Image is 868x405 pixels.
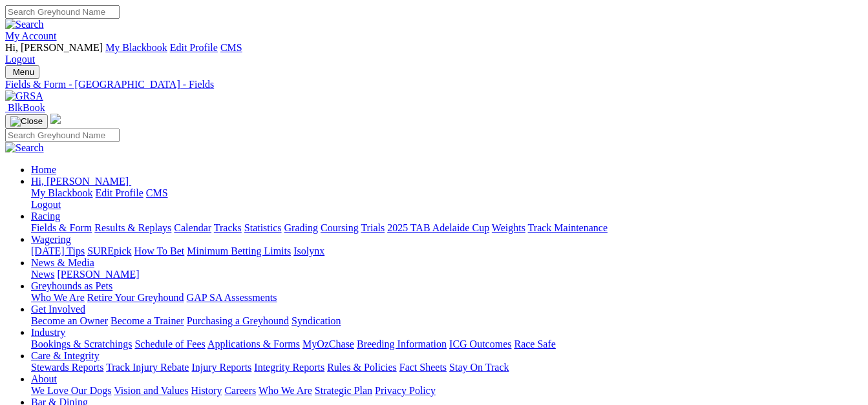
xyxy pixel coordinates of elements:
a: Minimum Betting Limits [187,245,291,256]
a: My Blackbook [31,187,93,198]
a: My Account [5,30,57,41]
span: Hi, [PERSON_NAME] [5,42,103,53]
a: How To Bet [134,245,185,256]
button: Toggle navigation [5,114,48,129]
a: Stay On Track [449,362,509,373]
a: Statistics [244,222,282,233]
a: Isolynx [293,245,324,256]
a: Rules & Policies [327,362,397,373]
a: Syndication [291,315,341,326]
div: Greyhounds as Pets [31,292,863,304]
a: Greyhounds as Pets [31,280,112,291]
a: [PERSON_NAME] [57,269,139,280]
a: Bookings & Scratchings [31,338,132,349]
a: Integrity Reports [254,362,324,373]
span: Hi, [PERSON_NAME] [31,176,129,187]
a: Who We Are [31,292,85,303]
span: BlkBook [8,102,45,113]
input: Search [5,129,120,142]
a: Applications & Forms [207,338,300,349]
a: My Blackbook [105,42,167,53]
a: Injury Reports [191,362,251,373]
a: Weights [492,222,525,233]
a: Logout [31,199,61,210]
a: Logout [5,54,35,65]
div: News & Media [31,269,863,280]
a: Hi, [PERSON_NAME] [31,176,131,187]
div: Industry [31,338,863,350]
a: Edit Profile [96,187,143,198]
a: CMS [146,187,168,198]
a: CMS [220,42,242,53]
a: 2025 TAB Adelaide Cup [387,222,489,233]
a: Trials [361,222,385,233]
a: About [31,373,57,384]
img: GRSA [5,90,43,102]
a: Track Injury Rebate [106,362,189,373]
a: Vision and Values [114,385,188,396]
a: News & Media [31,257,94,268]
a: News [31,269,54,280]
a: Tracks [214,222,242,233]
a: Home [31,164,56,175]
a: Get Involved [31,304,85,315]
a: Calendar [174,222,211,233]
a: MyOzChase [302,338,354,349]
div: Get Involved [31,315,863,327]
img: Search [5,19,44,30]
a: Purchasing a Greyhound [187,315,289,326]
a: Strategic Plan [315,385,372,396]
img: logo-grsa-white.png [50,114,61,124]
a: [DATE] Tips [31,245,85,256]
div: Care & Integrity [31,362,863,373]
div: My Account [5,42,863,65]
input: Search [5,5,120,19]
a: SUREpick [87,245,131,256]
a: BlkBook [5,102,45,113]
div: About [31,385,863,397]
div: Racing [31,222,863,234]
a: Retire Your Greyhound [87,292,184,303]
img: Search [5,142,44,154]
a: Fields & Form - [GEOGRAPHIC_DATA] - Fields [5,79,863,90]
div: Hi, [PERSON_NAME] [31,187,863,211]
a: Race Safe [514,338,555,349]
a: Breeding Information [357,338,447,349]
a: Care & Integrity [31,350,100,361]
a: Stewards Reports [31,362,103,373]
a: Industry [31,327,65,338]
a: Become an Owner [31,315,108,326]
div: Wagering [31,245,863,257]
a: We Love Our Dogs [31,385,111,396]
a: Who We Are [259,385,312,396]
a: Edit Profile [170,42,218,53]
a: Schedule of Fees [134,338,205,349]
a: Privacy Policy [375,385,436,396]
a: Fields & Form [31,222,92,233]
a: History [191,385,222,396]
a: Fact Sheets [399,362,447,373]
a: Racing [31,211,60,222]
a: Careers [224,385,256,396]
a: Results & Replays [94,222,171,233]
a: Become a Trainer [111,315,184,326]
a: Coursing [321,222,359,233]
button: Toggle navigation [5,65,39,79]
a: ICG Outcomes [449,338,511,349]
a: GAP SA Assessments [187,292,277,303]
a: Track Maintenance [528,222,608,233]
span: Menu [13,67,34,77]
a: Wagering [31,234,71,245]
img: Close [10,116,43,127]
a: Grading [284,222,318,233]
